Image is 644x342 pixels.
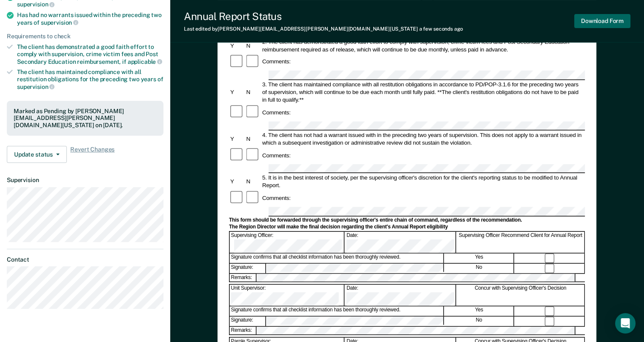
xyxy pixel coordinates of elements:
dt: Contact [7,256,163,263]
div: Signature confirms that all checklist information has been thoroughly reviewed. [230,254,444,263]
div: 4. The client has not had a warrant issued with in the preceding two years of supervision. This d... [261,131,585,146]
div: Date: [345,232,456,253]
div: No [444,317,514,326]
button: Download Form [574,14,630,28]
div: Unit Supervisor: [230,285,345,306]
div: 2. The client has demonstrated a good faith effort to comply with supervision, crime victim fees ... [261,38,585,53]
div: Y [229,42,245,49]
div: Signature confirms that all checklist information has been thoroughly reviewed. [230,307,444,316]
div: Remarks: [230,274,257,282]
div: 3. The client has maintained compliance with all restitution obligations in accordance to PD/POP-... [261,81,585,104]
div: Comments: [261,194,292,202]
span: supervision [41,19,78,26]
div: Supervising Officer Recommend Client for Annual Report [457,232,585,253]
div: Requirements to check [7,33,163,40]
div: Yes [444,254,514,263]
div: Open Intercom Messenger [615,313,635,333]
div: The client has demonstrated a good faith effort to comply with supervision, crime victim fees and... [17,43,163,65]
div: N [245,135,261,142]
span: supervision [17,83,54,90]
div: Y [229,178,245,185]
div: N [245,42,261,49]
div: Has had no warrants issued within the preceding two years of [17,11,163,26]
div: Signature: [230,317,266,326]
div: Concur with Supervising Officer's Decision [457,285,585,306]
div: This form should be forwarded through the supervising officer's entire chain of command, regardle... [229,217,585,224]
div: Date: [345,285,456,306]
div: Yes [444,307,514,316]
div: Comments: [261,58,292,66]
div: Signature: [230,264,266,273]
span: supervision [17,1,54,8]
div: Y [229,88,245,96]
div: No [444,264,514,273]
div: Marked as Pending by [PERSON_NAME][EMAIL_ADDRESS][PERSON_NAME][DOMAIN_NAME][US_STATE] on [DATE]. [14,108,157,129]
span: Revert Changes [70,146,114,163]
div: Supervising Officer: [230,232,345,253]
div: Annual Report Status [184,10,463,23]
div: Comments: [261,108,292,116]
div: N [245,88,261,96]
button: Update status [7,146,67,163]
div: The client has maintained compliance with all restitution obligations for the preceding two years of [17,68,163,90]
div: Comments: [261,151,292,159]
div: The Region Director will make the final decision regarding the client's Annual Report eligibility [229,224,585,231]
div: Remarks: [230,327,257,334]
div: N [245,178,261,185]
span: applicable [128,58,162,65]
div: Y [229,135,245,142]
div: 5. It is in the best interest of society, per the supervising officer's discretion for the client... [261,174,585,189]
dt: Supervision [7,177,163,184]
span: a few seconds ago [419,26,463,32]
div: Last edited by [PERSON_NAME][EMAIL_ADDRESS][PERSON_NAME][DOMAIN_NAME][US_STATE] [184,26,463,32]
